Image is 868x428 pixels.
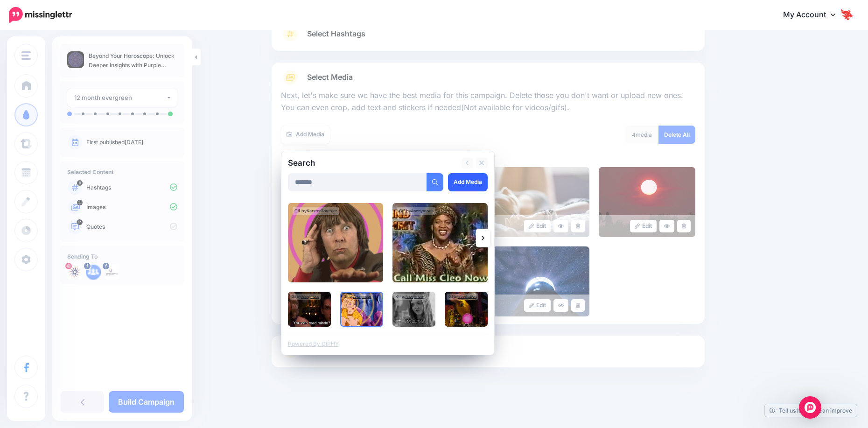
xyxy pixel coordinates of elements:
img: miss cleo fraud GIF [392,203,488,282]
h4: Sending To [67,253,177,260]
a: KarstenTorebjer [307,208,337,213]
a: Edit [630,220,657,232]
img: menu.png [21,51,31,60]
img: Comedy What GIF by Karsten Torebjer [288,203,383,282]
a: Anonymous [353,295,371,299]
a: Edit [524,299,551,312]
img: She-Ra 80S GIF [340,292,383,327]
a: nickelodeon [458,295,476,299]
button: 12 month evergreen [67,89,177,107]
a: Select Hashtags [281,27,695,51]
span: Select Media [307,71,353,84]
img: d15ecede4da4324e271d509d9913e8e9_large.jpg [493,246,589,316]
p: Beyond Your Horoscope: Unlock Deeper Insights with Purple Garden’s Trusted Advisors (Plus a $30 C... [89,51,177,70]
a: Edit [524,220,551,232]
p: Images [86,203,177,211]
a: Add Media [281,126,330,144]
img: 406671842_10160917293990310_7816946260652763136_n-bsa142628.jpg [105,265,119,280]
div: Select Media [281,85,695,316]
div: 12 month evergreen [74,92,166,103]
a: Powered By GIPHY [288,340,339,347]
a: Add Media [448,173,488,191]
span: 4 [632,131,636,138]
h4: Selected Content [67,168,177,175]
p: Hashtags [86,183,177,192]
img: e0c1ad345143327300c5d2535a7ec202_large.jpg [493,167,589,237]
a: Delete All [658,126,695,144]
div: Gif by [447,294,478,300]
p: First published [86,138,177,147]
div: Gif by [394,294,426,300]
div: Gif by [397,207,435,215]
div: Gif by [293,207,339,215]
span: 14 [77,219,83,225]
p: Next, let's make sure we have the best media for this campaign. Delete those you don't want or up... [281,90,695,114]
img: Missinglettr [9,7,72,23]
a: Anonymous [301,295,319,299]
img: 433289481_1389704608578144_2198460538900390504_n-bsa145764.jpg [67,265,82,280]
span: 4 [77,200,83,205]
span: Select Hashtags [307,28,365,40]
a: Select Media [281,70,695,85]
a: Anonymous [411,208,434,213]
span: 9 [77,180,83,186]
img: All That Magic GIF by Nickelodeon [445,292,488,327]
div: media [625,126,659,144]
p: Quotes [86,223,177,231]
a: Select Quotes [281,343,695,367]
div: Open Intercom Messenger [799,396,821,419]
img: aDtjnaRy1nj-bsa141780.png [86,265,101,280]
a: Tell us how we can improve [765,404,857,417]
a: [DATE] [125,139,143,146]
a: My Account [774,4,854,27]
h2: Search [288,159,315,167]
img: psychic GIF [392,292,435,327]
img: fe1a612904f08ba4defa43606ef6534f_thumb.jpg [67,51,84,68]
div: Gif by [342,294,373,300]
div: Gif by [290,294,321,300]
img: 2420c03ae6ec61a8f254c2f0e590e334_large.jpg [599,167,695,237]
a: Anonymous [406,295,424,299]
img: surprised mind reading GIF [288,292,331,327]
